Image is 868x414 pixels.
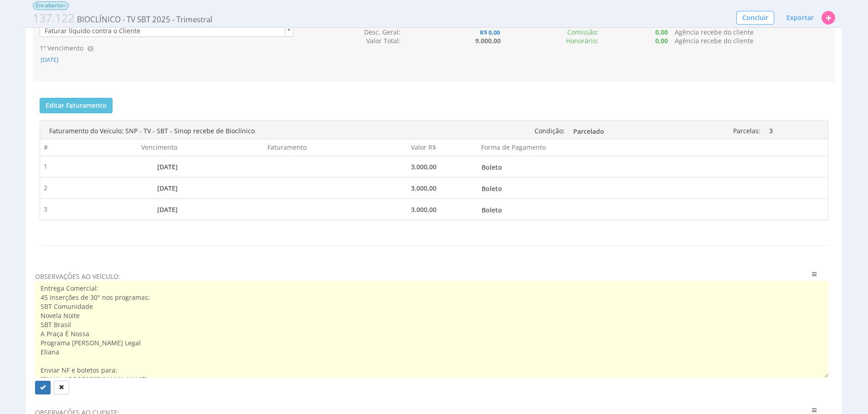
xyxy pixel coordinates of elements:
span: Parcelas: [733,126,760,135]
span: Boleto [482,203,631,217]
a: Parcelado [571,124,658,137]
span: Comissão [567,28,596,36]
span: Condição: [534,126,565,135]
button: Concluir [736,11,774,25]
label: 1º Vencimento [40,44,83,53]
b: R$ 0,00 [479,28,501,36]
div: Desc. Geral: [300,28,401,37]
span: Boleto [482,160,631,174]
span: Exportar [786,13,814,22]
a: Boleto [480,202,633,216]
button: Editar Faturamento [40,98,113,113]
button: Exportar [781,10,820,25]
span: OBSERVAÇÕES AO VEÍCULO: [35,272,762,281]
span: 137.122 [33,10,74,25]
td: 3 [40,199,53,220]
th: Valor R$ [312,139,441,156]
a: Boleto [480,160,633,173]
th: # [40,139,53,156]
span: Faturar líquido contra o Cliente [40,24,281,38]
div: Honorário: [501,36,598,45]
a: Boleto [480,181,633,195]
span: Parcelado [573,124,657,138]
div: Faturamento do Veículo: SNP - TV - SBT - Sinop recebe de Bioclínico [42,124,499,138]
td: 1 [40,156,53,177]
span: [DATE] [40,56,59,64]
b: 9.000,00 [475,36,501,45]
div: Agência recebe do cliente [668,36,835,45]
td: 2 [40,177,53,199]
th: Forma de Pagamento [441,139,636,156]
b: 0,00 [655,28,668,36]
b: 0,00 [655,36,668,45]
span: Boleto [482,182,631,196]
span: BIOCLÍNICO - TV SBT 2025 - Trimestral [76,14,213,25]
th: Faturamento [182,139,312,156]
div: Valor Total: [300,36,401,45]
div: Agência recebe do cliente [668,28,835,37]
a: Faturar líquido contra o Cliente [40,23,293,37]
span: Esta data será utilizada como base para gerar as faturas! [85,44,96,52]
span: Em aberto [33,1,69,10]
th: Vencimento [53,139,182,156]
div: : [501,28,598,37]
